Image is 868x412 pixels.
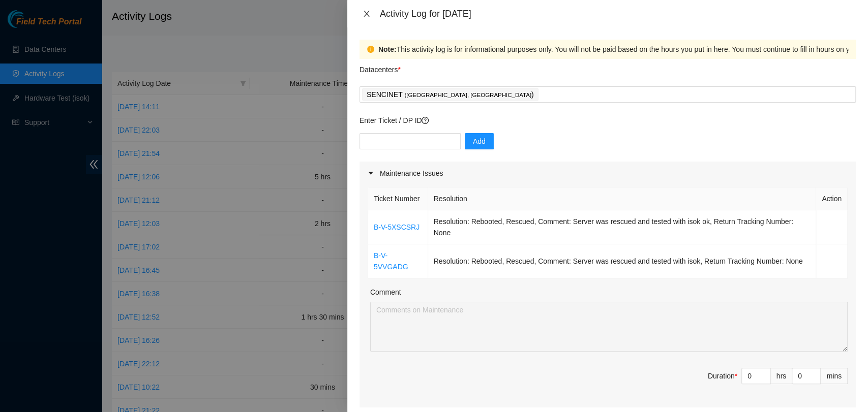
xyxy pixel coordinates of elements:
[367,89,534,101] p: SENCINET )
[360,59,401,75] p: Datacenters
[360,162,856,185] div: Maintenance Issues
[465,133,494,149] button: Add
[374,251,408,271] a: B-V-5VVGADG
[370,302,848,352] textarea: Comment
[363,10,371,18] span: close
[360,115,856,126] p: Enter Ticket / DP ID
[473,136,486,147] span: Add
[428,210,817,244] td: Resolution: Rebooted, Rescued, Comment: Server was rescued and tested with isok ok, Return Tracki...
[404,92,531,98] span: ( [GEOGRAPHIC_DATA], [GEOGRAPHIC_DATA]
[708,370,737,382] div: Duration
[816,187,848,210] th: Action
[422,117,429,124] span: question-circle
[374,223,420,231] a: B-V-5XSCSRJ
[368,170,374,176] span: caret-right
[378,44,397,55] strong: Note:
[428,187,817,210] th: Resolution
[367,46,374,53] span: exclamation-circle
[368,187,428,210] th: Ticket Number
[380,8,856,19] div: Activity Log for [DATE]
[821,368,848,384] div: mins
[370,287,401,298] label: Comment
[771,368,792,384] div: hrs
[360,9,374,19] button: Close
[428,244,817,278] td: Resolution: Rebooted, Rescued, Comment: Server was rescued and tested with isok, Return Tracking ...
